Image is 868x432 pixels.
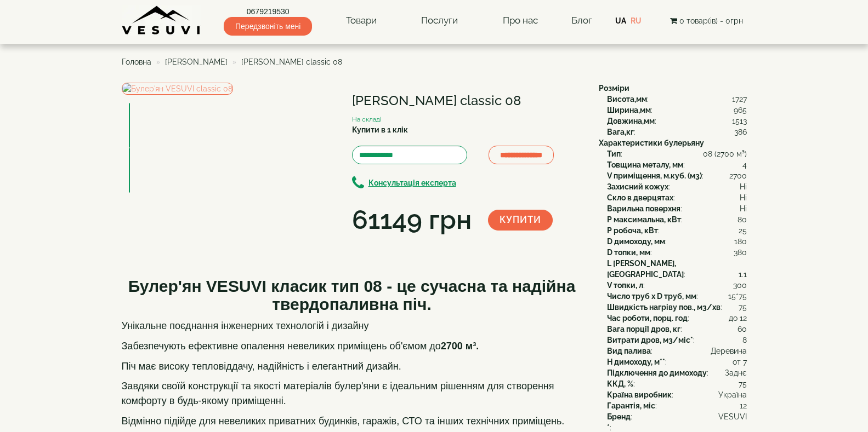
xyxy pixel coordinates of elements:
[607,412,631,421] b: Бренд
[607,292,696,301] b: Число труб x D труб, мм
[488,210,553,231] button: Купити
[607,214,747,225] div: :
[607,313,747,324] div: :
[607,215,681,224] b: P максимальна, кВт
[711,345,747,356] span: Деревина
[607,160,683,169] b: Товщина металу, мм
[122,361,401,372] font: Піч має високу тепловіддачу, надійність і елегантний дизайн.
[607,345,747,356] div: :
[607,303,721,312] b: Швидкість нагріву пов., м3/хв
[703,148,747,159] span: 08 (2700 м³)
[607,247,747,258] div: :
[734,126,747,137] span: 386
[607,258,747,280] div: :
[729,313,747,324] span: до 12
[571,15,592,26] a: Блог
[607,324,747,335] div: :
[631,16,642,25] a: RU
[734,236,747,247] span: 180
[718,389,747,400] span: Україна
[607,367,747,378] div: :
[607,356,747,367] div: :
[607,291,747,302] div: :
[740,181,747,192] span: Ні
[122,381,554,406] font: Завдяки своїй конструкції та якості матеріалів булер'яни є ідеальним рішенням для створення комфо...
[607,335,747,345] div: :
[368,178,456,187] b: Консультація експерта
[607,203,747,214] div: :
[607,281,643,290] b: V топки, л
[607,226,658,235] b: P робоча, кВт
[352,94,582,108] h1: [PERSON_NAME] classic 08
[607,368,707,377] b: Підключення до димоходу
[599,139,704,147] b: Характеристики булерьяну
[728,291,747,302] span: 15*75
[224,17,312,36] span: Передзвоніть мені
[607,401,655,410] b: Гарантія, міс
[122,57,151,66] a: Головна
[352,124,408,135] label: Купити в 1 клік
[739,269,747,280] span: 1.1
[165,57,228,66] a: [PERSON_NAME]
[607,336,693,344] b: Витрати дров, м3/міс*
[667,15,746,27] button: 0 товар(ів) - 0грн
[607,225,747,236] div: :
[129,103,130,148] img: Булер'ян VESUVI classic 08
[742,159,747,170] span: 4
[492,8,549,33] a: Про нас
[739,302,747,313] span: 75
[129,148,130,193] img: Булер'ян VESUVI classic 08
[607,237,665,246] b: D димоходу, мм
[607,411,747,422] div: :
[607,126,747,137] div: :
[607,358,665,366] b: H димоходу, м**
[607,259,684,279] b: L [PERSON_NAME], [GEOGRAPHIC_DATA]
[607,400,747,411] div: :
[734,105,747,116] span: 965
[122,83,233,95] img: Булер'ян VESUVI classic 08
[718,411,747,422] span: VESUVI
[679,16,743,25] span: 0 товар(ів) - 0грн
[607,302,747,313] div: :
[734,247,747,258] span: 380
[607,248,650,257] b: D топки, мм
[607,170,747,181] div: :
[441,341,479,352] b: 2700 м³.
[607,193,673,202] b: Скло в дверцятах
[740,203,747,214] span: Ні
[733,280,747,291] span: 300
[352,116,382,123] small: На складі
[352,201,472,239] div: 61149 грн
[122,416,565,427] font: Відмінно підійде для невеликих приватних будинків, гаражів, СТО та інших технічних приміщень.
[607,94,747,105] div: :
[740,192,747,203] span: Ні
[607,117,655,125] b: Довжина,мм
[607,204,680,213] b: Варильна поверхня
[740,400,747,411] span: 12
[122,320,369,331] font: Унікальне поєднання інженерних технологій і дизайну
[607,182,668,191] b: Захисний кожух
[607,105,747,116] div: :
[122,341,479,352] font: Забезпечують ефективне опалення невеликих приміщень об'ємом до
[607,378,747,389] div: :
[607,314,688,322] b: Час роботи, порц. год
[607,379,633,388] b: ККД, %
[607,159,747,170] div: :
[128,277,576,313] b: Булер'ян VESUVI класик тип 08 - це сучасна та надійна твердопаливна піч.
[607,171,702,180] b: V приміщення, м.куб. (м3)
[732,116,747,126] span: 1513
[410,8,469,33] a: Послуги
[607,389,747,400] div: :
[739,225,747,236] span: 25
[607,149,621,158] b: Тип
[732,94,747,105] span: 1727
[122,5,201,36] img: content
[615,16,626,25] a: UA
[599,84,629,93] b: Розміри
[739,378,747,389] span: 75
[607,148,747,159] div: :
[607,325,680,333] b: Вага порції дров, кг
[607,95,647,103] b: Висота,мм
